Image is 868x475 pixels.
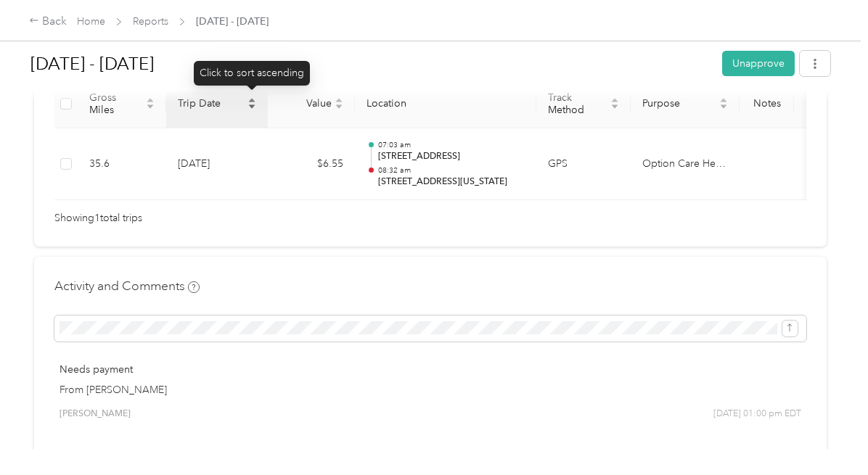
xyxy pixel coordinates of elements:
[740,80,794,128] th: Notes
[247,102,256,111] span: caret-down
[378,140,525,150] p: 07:03 am
[548,91,607,116] span: Track Method
[536,80,631,128] th: Track Method
[196,14,269,29] span: [DATE] - [DATE]
[787,394,868,475] iframe: Everlance-gr Chat Button Frame
[378,175,525,189] p: [STREET_ADDRESS][US_STATE]
[60,382,801,397] p: From [PERSON_NAME]
[378,150,525,163] p: [STREET_ADDRESS]
[378,165,525,175] p: 08:32 am
[146,102,155,111] span: caret-down
[178,97,245,110] span: Trip Date
[54,277,200,295] h4: Activity and Comments
[335,102,343,111] span: caret-down
[166,128,268,201] td: [DATE]
[794,80,848,128] th: Tags
[719,102,728,111] span: caret-down
[60,362,801,377] p: Needs payment
[133,15,168,28] a: Reports
[631,80,740,128] th: Purpose
[536,128,631,201] td: GPS
[194,61,310,86] div: Click to sort ascending
[30,46,712,81] h1: Oct 1 - 31, 2025
[268,80,355,128] th: Value
[29,13,67,30] div: Back
[610,102,619,111] span: caret-down
[166,80,268,128] th: Trip Date
[279,97,332,110] span: Value
[89,91,143,116] span: Gross Miles
[78,128,166,201] td: 35.6
[722,51,795,76] button: Unapprove
[54,210,142,226] span: Showing 1 total trips
[631,128,740,201] td: Option Care Health
[77,15,105,28] a: Home
[713,408,801,421] span: [DATE] 01:00 pm EDT
[60,408,131,421] span: [PERSON_NAME]
[268,128,355,201] td: $6.55
[355,80,536,128] th: Location
[78,80,166,128] th: Gross Miles
[642,97,716,110] span: Purpose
